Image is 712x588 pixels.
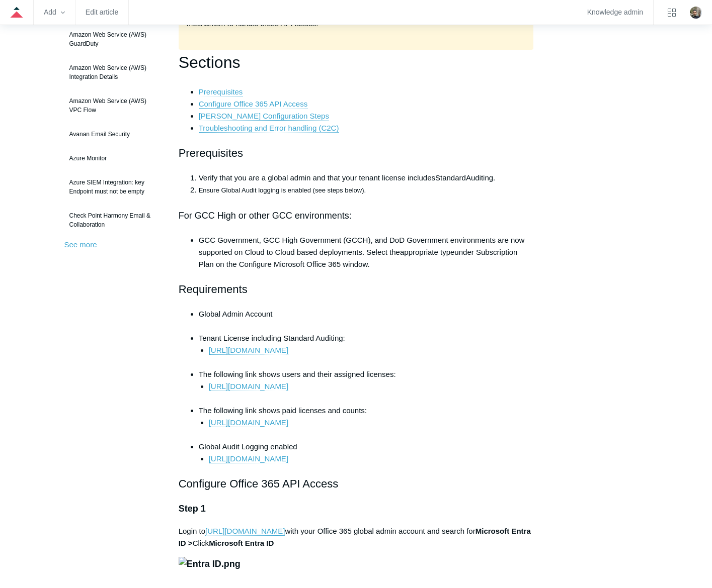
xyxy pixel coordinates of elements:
[199,236,525,256] span: GCC Government, GCC High Government (GCCH), and DoD Government environments are now supported on ...
[86,10,118,15] a: Edit article
[493,173,495,182] span: .
[199,173,435,182] span: Verify that you are a global admin and that your tenant license includes
[179,144,534,162] h2: Prerequisites
[44,10,65,15] zd-hc-trigger: Add
[64,91,164,120] a: Amazon Web Service (AWS) VPC Flow
[179,557,241,571] img: Entra ID.png
[199,308,534,332] li: Global Admin Account
[199,87,243,96] a: Prerequisites
[179,280,534,298] h2: Requirements
[179,50,534,75] h1: Sections
[690,7,702,19] zd-hc-trigger: Click your profile icon to open the profile menu
[199,405,534,441] li: The following link shows paid licenses and counts:
[209,539,274,547] strong: Microsoft Entra ID
[400,248,454,256] span: appropriate type
[199,248,518,268] span: under Subscription Plan on the Configure Microsoft Office 365 window.
[690,7,702,19] img: user avatar
[199,332,534,368] li: Tenant License including Standard Auditing:
[199,186,366,194] span: Ensure Global Audit logging is enabled (see steps below).
[179,502,534,516] h3: Step 1
[466,173,493,182] span: Auditing
[199,368,534,405] li: The following link shows users and their assigned licenses:
[199,441,534,465] li: Global Audit Logging enabled
[199,100,308,109] a: Configure Office 365 API Access
[587,10,643,15] a: Knowledge admin
[64,206,164,234] a: Check Point Harmony Email & Collaboration
[209,382,288,391] a: [URL][DOMAIN_NAME]
[179,525,534,549] p: Login to with your Office 365 global admin account and search for Click
[209,454,288,463] a: [URL][DOMAIN_NAME]
[179,211,352,221] span: For GCC High or other GCC environments:
[64,149,164,168] a: Azure Monitor
[199,124,339,133] a: Troubleshooting and Error handling (C2C)
[205,527,285,536] a: [URL][DOMAIN_NAME]
[64,240,97,249] a: See more
[64,58,164,86] a: Amazon Web Service (AWS) Integration Details
[64,173,164,201] a: Azure SIEM Integration: key Endpoint must not be empty
[64,25,164,53] a: Amazon Web Service (AWS) GuardDuty
[199,112,329,121] a: [PERSON_NAME] Configuration Steps
[179,475,534,493] h2: Configure Office 365 API Access
[435,173,466,182] span: Standard
[179,527,531,547] strong: Microsoft Entra ID >
[209,346,288,355] a: [URL][DOMAIN_NAME]
[209,418,288,427] a: [URL][DOMAIN_NAME]
[64,125,164,144] a: Avanan Email Security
